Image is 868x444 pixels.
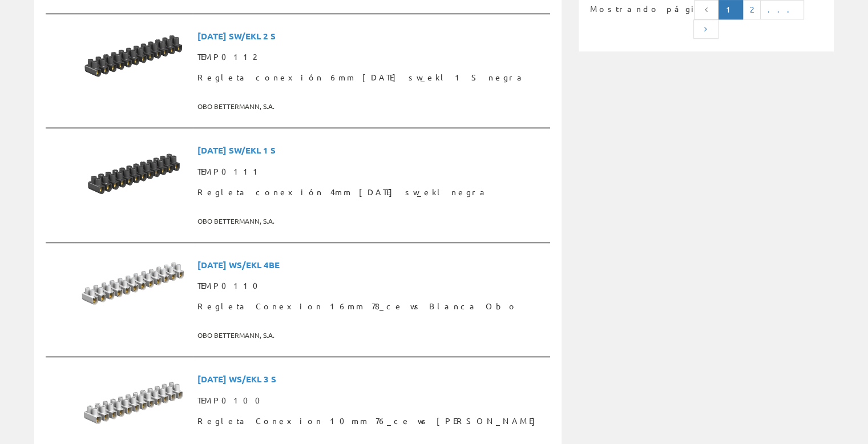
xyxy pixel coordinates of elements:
span: [DATE] SW/EKL 2 S [197,26,546,47]
span: [DATE] WS/EKL 3 S [197,369,546,390]
span: TEMP0100 [197,390,546,411]
img: Foto artículo Regleta Conexion 10mm 76_ce ws Blanca Obo (192x110.848) [79,369,188,432]
span: [DATE] SW/EKL 1 S [197,140,546,161]
span: OBO BETTERMANN, S.A. [197,97,546,116]
span: TEMP0112 [197,47,546,67]
span: Regleta Conexion 16mm 78_ce ws Blanca Obo [197,296,546,317]
img: Foto artículo Regleta Conexion 16mm 78_ce ws Blanca Obo (192x104.448) [79,255,188,314]
span: Regleta conexión 4mm [DATE] sw_ekl negra [197,182,546,203]
span: TEMP0110 [197,276,546,296]
a: Página siguiente [693,19,718,39]
span: OBO BETTERMANN, S.A. [197,326,546,345]
span: Regleta conexión 6mm [DATE] sw_ekl 1 S negra [197,67,546,88]
span: OBO BETTERMANN, S.A. [197,212,546,231]
span: Regleta Conexion 10mm 76_ce ws [PERSON_NAME] [197,411,546,431]
img: Foto artículo Regleta conexión 4mm 72 ce sw_ekl negra (192x115.456) [79,140,188,205]
span: TEMP0111 [197,162,546,182]
span: [DATE] WS/EKL 4BE [197,255,546,276]
img: Foto artículo Regleta conexión 6mm 74 ce sw_ekl 1 S negra (192x105.472) [79,26,188,86]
